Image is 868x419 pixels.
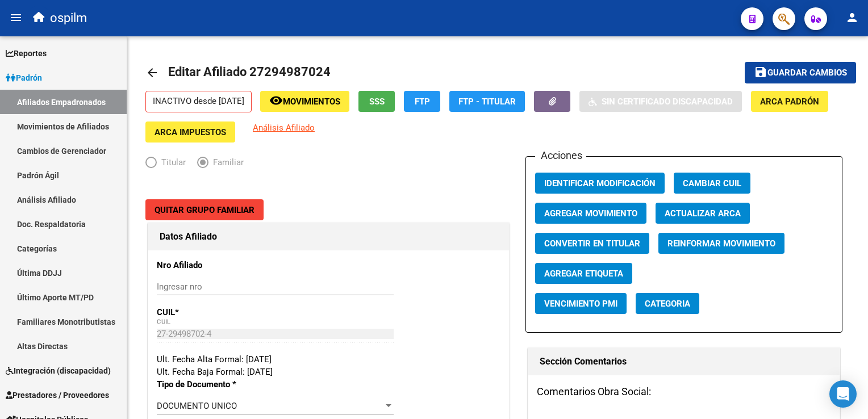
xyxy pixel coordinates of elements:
[751,91,828,112] button: ARCA Padrón
[208,156,244,169] span: Familiar
[269,94,283,107] mat-icon: remove_red_eye
[754,65,767,79] mat-icon: save
[145,66,159,79] mat-icon: arrow_back
[160,228,498,246] h1: Datos Afiliado
[145,91,252,112] p: INACTIVO desde [DATE]
[260,91,349,112] button: Movimientos
[157,401,237,411] span: DOCUMENTO UNICO
[535,233,649,254] button: Convertir en Titular
[157,378,260,391] p: Tipo de Documento *
[829,380,857,408] div: Open Intercom Messenger
[369,97,385,107] span: SSS
[157,366,500,378] div: Ult. Fecha Baja Formal: [DATE]
[658,233,784,254] button: Reinformar Movimiento
[535,203,646,224] button: Agregar Movimiento
[535,148,586,164] h3: Acciones
[145,199,264,220] button: Quitar Grupo Familiar
[579,91,742,112] button: Sin Certificado Discapacidad
[157,353,500,366] div: Ult. Fecha Alta Formal: [DATE]
[665,208,741,219] span: Actualizar ARCA
[645,299,690,309] span: Categoria
[535,263,632,284] button: Agregar Etiqueta
[155,127,226,137] span: ARCA Impuestos
[667,238,775,249] span: Reinformar Movimiento
[636,293,699,314] button: Categoria
[767,68,847,78] span: Guardar cambios
[415,97,430,107] span: FTP
[540,353,828,371] h1: Sección Comentarios
[544,299,617,309] span: Vencimiento PMI
[145,121,235,143] button: ARCA Impuestos
[602,97,733,107] span: Sin Certificado Discapacidad
[6,364,111,377] span: Integración (discapacidad)
[544,269,623,279] span: Agregar Etiqueta
[50,6,87,31] span: ospilm
[683,178,741,188] span: Cambiar CUIL
[157,156,186,169] span: Titular
[745,62,856,83] button: Guardar cambios
[157,306,260,319] p: CUIL
[157,259,260,271] p: Nro Afiliado
[283,97,340,107] span: Movimientos
[155,205,254,215] span: Quitar Grupo Familiar
[449,91,525,112] button: FTP - Titular
[6,389,109,401] span: Prestadores / Proveedores
[168,65,331,79] span: Editar Afiliado 27294987024
[253,123,315,133] span: Análisis Afiliado
[6,47,47,60] span: Reportes
[145,160,255,170] mat-radio-group: Elija una opción
[544,208,637,219] span: Agregar Movimiento
[845,11,859,24] mat-icon: person
[358,91,395,112] button: SSS
[656,203,750,224] button: Actualizar ARCA
[404,91,440,112] button: FTP
[760,97,819,107] span: ARCA Padrón
[458,97,516,107] span: FTP - Titular
[544,238,640,249] span: Convertir en Titular
[6,72,42,84] span: Padrón
[9,11,23,24] mat-icon: menu
[535,293,627,314] button: Vencimiento PMI
[537,384,831,400] h3: Comentarios Obra Social:
[674,173,750,194] button: Cambiar CUIL
[544,178,656,188] span: Identificar Modificación
[535,173,665,194] button: Identificar Modificación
